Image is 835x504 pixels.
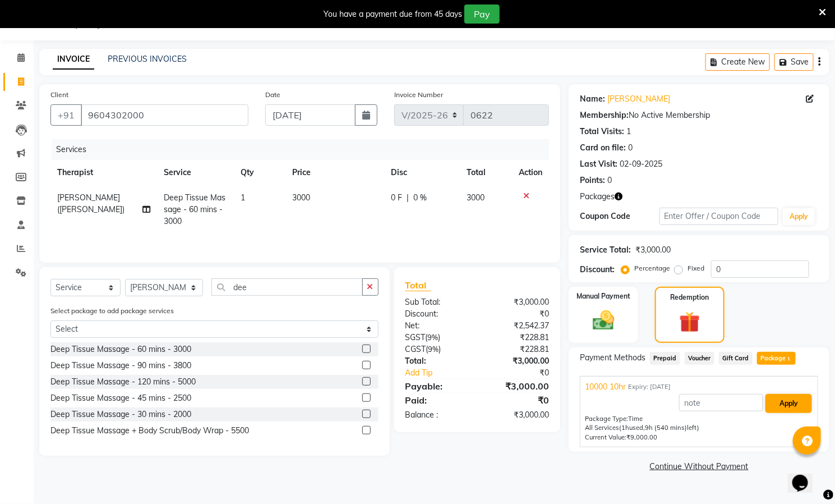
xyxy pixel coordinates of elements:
span: Expiry: [DATE] [628,382,671,392]
button: Apply [783,208,815,225]
div: Paid: [397,393,477,407]
input: note [679,394,763,411]
button: Pay [464,4,500,24]
span: 9h (540 mins) [645,424,687,432]
span: [PERSON_NAME] ([PERSON_NAME]) [57,193,124,214]
label: Invoice Number [394,90,443,100]
div: Last Visit: [580,158,617,170]
div: Deep Tissue Massage - 30 mins - 2000 [50,409,191,420]
div: 0 [628,142,633,154]
label: Manual Payment [576,291,630,301]
div: 1 [626,126,631,138]
span: Total [405,280,431,291]
span: Prepaid [650,352,680,365]
span: 9% [428,345,439,354]
span: 3000 [467,193,485,203]
div: ₹3,000.00 [477,409,557,421]
span: CGST [405,344,426,354]
img: _gift.svg [673,309,707,335]
span: Current Value: [585,433,626,441]
div: ₹0 [477,393,557,407]
label: Redemption [670,292,709,303]
th: Qty [234,160,285,185]
th: Total [460,160,512,185]
span: Time [628,415,643,423]
button: +91 [50,104,82,126]
button: Save [774,53,814,71]
a: Continue Without Payment [571,461,827,473]
label: Select package to add package services [50,306,174,316]
div: Services [52,139,557,160]
span: Voucher [685,352,714,365]
span: 3000 [292,193,310,203]
div: Sub Total: [397,296,477,308]
span: Package [757,352,796,365]
div: ₹0 [477,308,557,320]
span: All Services [585,424,619,432]
span: Packages [580,191,615,203]
div: ₹3,000.00 [635,244,671,256]
th: Action [512,160,549,185]
div: ₹3,000.00 [477,379,557,393]
span: 9% [428,333,439,342]
div: Deep Tissue Massage - 45 mins - 2500 [50,392,191,404]
div: ₹228.81 [477,332,557,343]
th: Service [158,160,234,185]
div: Total Visits: [580,126,624,138]
div: ₹0 [491,367,557,379]
img: _cash.svg [586,308,621,333]
div: Deep Tissue Massage - 90 mins - 3800 [50,360,191,372]
a: INVOICE [53,49,94,70]
div: ₹3,000.00 [477,355,557,367]
span: 1 [241,193,246,203]
div: Discount: [580,264,615,276]
label: Fixed [688,263,704,273]
div: Balance : [397,409,477,421]
span: 0 F [391,192,402,204]
iframe: chat widget [788,459,824,493]
div: Deep Tissue Massage - 60 mins - 3000 [50,343,191,355]
label: Date [265,90,280,100]
div: Payable: [397,379,477,393]
span: Deep Tissue Massage - 60 mins - 3000 [164,193,226,226]
span: (1h [619,424,629,432]
span: | [407,192,409,204]
div: You have a payment due from 45 days [324,8,462,20]
div: Deep Tissue Massage - 120 mins - 5000 [50,376,196,388]
div: Membership: [580,109,629,121]
div: Deep Tissue Massage + Body Scrub/Body Wrap - 5500 [50,425,249,437]
span: SGST [405,332,426,342]
a: PREVIOUS INVOICES [108,54,187,64]
div: Coupon Code [580,210,659,222]
span: Gift Card [719,352,753,365]
div: 0 [607,175,612,186]
div: ( ) [397,332,477,343]
div: Service Total: [580,244,631,256]
label: Percentage [634,263,670,273]
a: [PERSON_NAME] [607,93,670,105]
span: ₹9,000.00 [626,433,657,441]
div: Net: [397,320,477,332]
input: Search or Scan [211,278,363,296]
span: 10000 10hr [585,381,626,393]
th: Price [285,160,384,185]
div: Points: [580,175,605,186]
div: Total: [397,355,477,367]
div: ₹3,000.00 [477,296,557,308]
input: Search by Name/Mobile/Email/Code [81,104,248,126]
div: 02-09-2025 [620,158,662,170]
div: ( ) [397,343,477,355]
div: ₹228.81 [477,343,557,355]
span: Package Type: [585,415,628,423]
a: Add Tip [397,367,491,379]
input: Enter Offer / Coupon Code [659,208,778,225]
span: 1 [786,356,792,363]
button: Apply [765,394,812,413]
div: Card on file: [580,142,626,154]
div: ₹2,542.37 [477,320,557,332]
button: Create New [705,53,770,71]
div: No Active Membership [580,109,818,121]
div: Discount: [397,308,477,320]
span: Payment Methods [580,352,645,364]
span: used, left) [619,424,699,432]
